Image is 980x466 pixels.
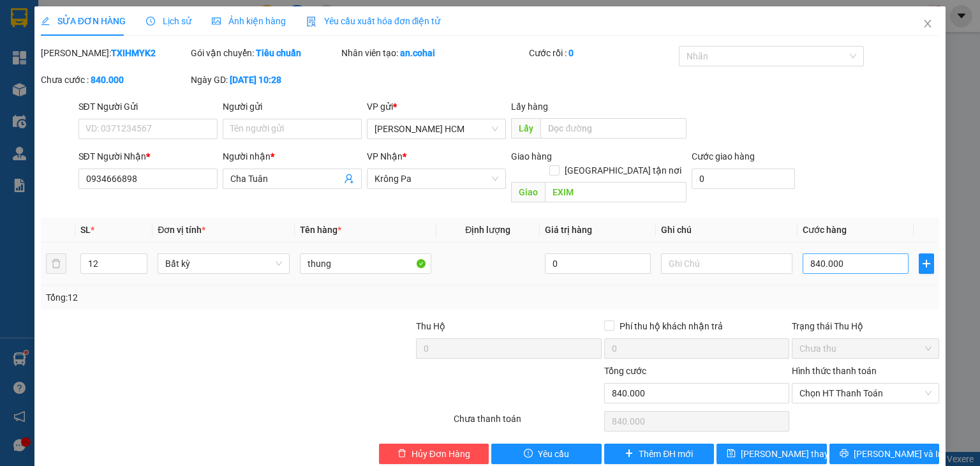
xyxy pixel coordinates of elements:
div: Gói vận chuyển: [191,46,338,60]
span: Định lượng [465,225,510,235]
span: Lịch sử [146,16,191,26]
span: Trần Phú HCM [375,119,498,139]
span: Chọn HT Thanh Toán [799,384,932,403]
span: close [923,19,933,29]
input: Dọc đường [545,182,687,202]
span: Thu Hộ [416,321,445,331]
b: [DATE] 10:28 [230,75,281,85]
button: exclamation-circleYêu cầu [491,444,602,464]
span: printer [840,449,849,459]
div: SĐT Người Nhận [78,149,218,163]
div: Chưa thanh toán [452,412,602,434]
div: Tổng: 12 [46,290,379,304]
button: printer[PERSON_NAME] và In [829,444,940,464]
span: delete [397,449,406,459]
span: plus [625,449,634,459]
span: Giao hàng [511,151,552,162]
div: SĐT Người Gửi [78,100,218,114]
span: Bất kỳ [165,254,281,273]
span: Lấy hàng [511,101,548,112]
th: Ghi chú [656,218,798,243]
b: an.cohai [400,48,435,58]
span: Phí thu hộ khách nhận trả [614,319,728,333]
button: plus [919,253,934,274]
b: Tiêu chuẩn [256,48,301,58]
span: Lấy [511,118,540,139]
b: 840.000 [91,75,124,85]
span: SL [80,225,91,235]
button: plusThêm ĐH mới [604,444,715,464]
span: Cước hàng [803,225,847,235]
span: clock-circle [146,17,155,26]
div: Ngày GD: [191,73,338,87]
div: VP gửi [367,100,506,114]
button: delete [46,253,66,274]
span: Krông Pa [375,169,498,188]
span: edit [41,17,50,26]
div: Nhân viên tạo: [341,46,526,60]
span: Giá trị hàng [545,225,592,235]
span: Giao [511,182,545,202]
div: Người nhận [223,149,362,163]
span: Đơn vị tính [158,225,205,235]
input: Cước giao hàng [692,169,795,189]
span: [PERSON_NAME] và In [854,447,943,461]
div: Cước rồi : [529,46,676,60]
span: Ảnh kiện hàng [212,16,286,26]
span: Tên hàng [300,225,341,235]
input: VD: Bàn, Ghế [300,253,431,274]
span: Tổng cước [604,366,646,376]
span: Chưa thu [799,339,932,358]
span: Yêu cầu [538,447,569,461]
input: Ghi Chú [661,253,792,274]
span: exclamation-circle [524,449,533,459]
label: Cước giao hàng [692,151,755,162]
span: Yêu cầu xuất hóa đơn điện tử [306,16,441,26]
b: TXIHMYK2 [111,48,156,58]
span: SỬA ĐƠN HÀNG [41,16,126,26]
input: Dọc đường [540,118,687,139]
button: save[PERSON_NAME] thay đổi [716,444,827,464]
div: Chưa cước : [41,73,188,87]
button: Close [910,6,946,42]
button: deleteHủy Đơn Hàng [379,444,489,464]
span: [GEOGRAPHIC_DATA] tận nơi [560,163,687,177]
b: 0 [568,48,574,58]
div: Trạng thái Thu Hộ [792,319,939,333]
span: Thêm ĐH mới [639,447,693,461]
span: save [727,449,736,459]
span: Hủy Đơn Hàng [412,447,470,461]
div: Người gửi [223,100,362,114]
span: user-add [344,174,354,184]
span: [PERSON_NAME] thay đổi [741,447,843,461]
img: icon [306,17,316,27]
span: picture [212,17,221,26]
span: VP Nhận [367,151,403,162]
label: Hình thức thanh toán [792,366,877,376]
span: plus [919,259,933,269]
div: [PERSON_NAME]: [41,46,188,60]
